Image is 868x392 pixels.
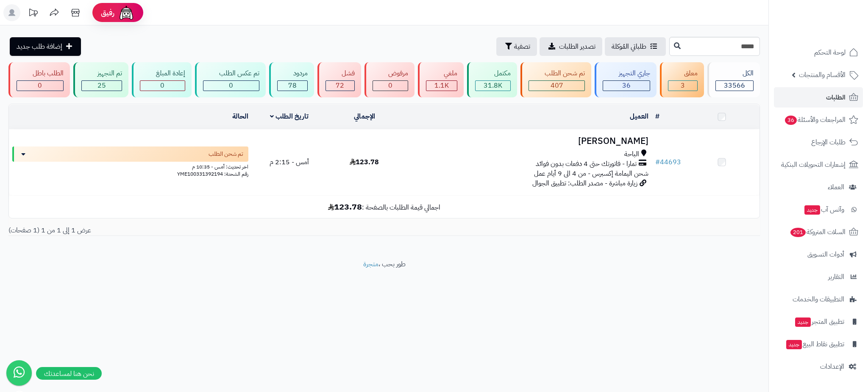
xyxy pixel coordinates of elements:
[655,111,659,121] a: #
[38,80,42,91] span: 0
[781,159,846,171] span: إشعارات التحويلات البنكية
[793,293,844,305] span: التطبيقات والخدمات
[774,334,863,354] a: تطبيق نقاط البيعجديد
[22,4,44,23] a: تحديثات المنصة
[786,340,802,349] span: جديد
[785,116,797,125] span: 36
[804,204,844,215] span: وآتس آب
[82,81,122,91] div: 25
[373,81,408,91] div: 0
[465,62,519,97] a: مكتمل 31.8K
[140,81,185,91] div: 0
[270,157,309,167] span: أمس - 2:15 م
[529,69,585,78] div: تم شحن الطلب
[288,80,297,91] span: 78
[603,81,650,91] div: 36
[774,199,863,220] a: وآتس آبجديد
[12,162,248,171] div: اخر تحديث: أمس - 10:35 م
[350,157,379,167] span: 123.78
[655,157,660,167] span: #
[388,80,392,91] span: 0
[774,177,863,197] a: العملاء
[373,69,409,78] div: مرفوض
[774,42,863,63] a: لوحة التحكم
[706,62,762,97] a: الكل33566
[658,62,706,97] a: معلق 3
[81,69,122,78] div: تم التجهيز
[97,80,106,91] span: 25
[363,62,417,97] a: مرفوض 0
[603,69,650,78] div: جاري التجهيز
[17,81,63,91] div: 0
[828,271,844,283] span: التقارير
[2,226,384,235] div: عرض 1 إلى 1 من 1 (1 صفحات)
[363,259,378,269] a: متجرة
[774,87,863,108] a: الطلبات
[605,37,666,56] a: طلباتي المُوكلة
[612,41,646,52] span: طلباتي المُوكلة
[551,80,563,91] span: 407
[774,132,863,152] a: طلبات الإرجاع
[681,80,685,91] span: 3
[624,149,639,159] span: الباحة
[668,81,697,91] div: 3
[622,80,631,91] span: 36
[325,69,355,78] div: فشل
[774,267,863,287] a: التقارير
[826,91,846,103] span: الطلبات
[820,361,844,373] span: الإعدادات
[140,69,185,78] div: إعادة المبلغ
[514,41,530,52] span: تصفية
[784,114,846,126] span: المراجعات والأسئلة
[267,62,316,97] a: مردود 78
[559,41,595,52] span: تصدير الطلبات
[130,62,193,97] a: إعادة المبلغ 0
[118,4,135,21] img: ai-face.png
[426,81,457,91] div: 1110
[774,222,863,242] a: السلات المتروكة201
[668,69,698,78] div: معلق
[416,62,465,97] a: ملغي 1.1K
[715,69,754,78] div: الكل
[774,356,863,377] a: الإعدادات
[532,178,637,188] span: زيارة مباشرة - مصدر الطلب: تطبيق الجوال
[774,244,863,265] a: أدوات التسويق
[593,62,658,97] a: جاري التجهيز 36
[177,170,248,178] span: رقم الشحنة: YME100331392194
[828,181,844,193] span: العملاء
[270,111,309,121] a: تاريخ الطلب
[316,62,363,97] a: فشل 72
[811,136,846,148] span: طلبات الإرجاع
[484,80,502,91] span: 31.8K
[354,111,375,121] a: الإجمالي
[72,62,130,97] a: تم التجهيز 25
[426,69,457,78] div: ملغي
[9,196,759,218] td: اجمالي قيمة الطلبات بالصفحة :
[203,81,259,91] div: 0
[630,111,648,121] a: العميل
[193,62,267,97] a: تم عكس الطلب 0
[804,205,820,215] span: جديد
[794,316,844,328] span: تطبيق المتجر
[774,289,863,309] a: التطبيقات والخدمات
[799,69,846,81] span: الأقسام والمنتجات
[795,317,811,327] span: جديد
[519,62,593,97] a: تم شحن الطلب 407
[328,200,362,213] b: 123.78
[278,81,307,91] div: 78
[785,338,844,350] span: تطبيق نقاط البيع
[536,159,637,169] span: تمارا - فاتورتك حتى 4 دفعات بدون فوائد
[774,312,863,332] a: تطبيق المتجرجديد
[790,228,806,237] span: 201
[232,111,248,121] a: الحالة
[17,41,62,52] span: إضافة طلب جديد
[540,37,602,56] a: تصدير الطلبات
[277,69,308,78] div: مردود
[724,80,745,91] span: 33566
[7,62,72,97] a: الطلب باطل 0
[496,37,537,56] button: تصفية
[475,69,511,78] div: مكتمل
[814,47,846,58] span: لوحة التحكم
[336,80,344,91] span: 72
[229,80,233,91] span: 0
